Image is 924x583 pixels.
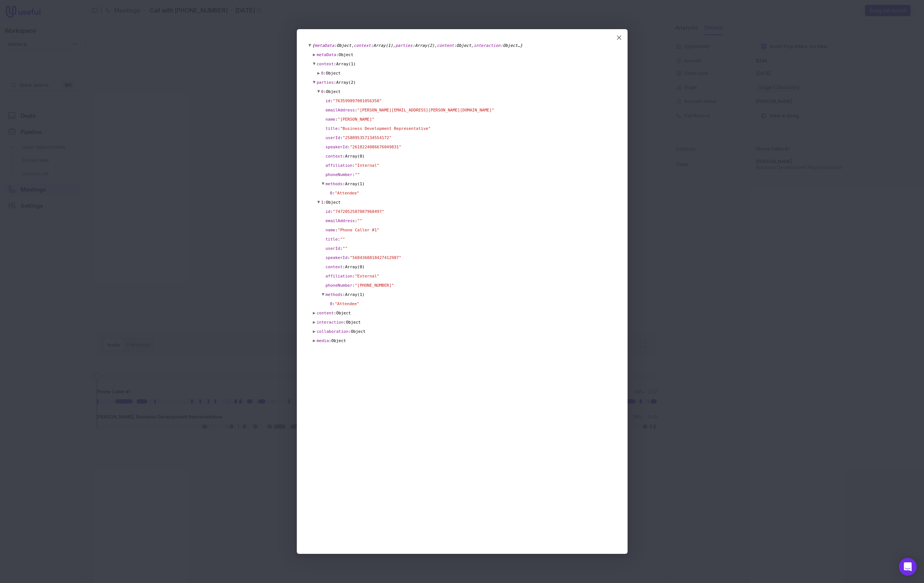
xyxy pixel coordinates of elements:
[326,135,340,140] span: userId
[345,182,365,186] span: Array(1)
[357,108,494,113] span: " [PERSON_NAME][EMAIL_ADDRESS][PERSON_NAME][DOMAIN_NAME] "
[317,311,334,315] span: content
[317,338,329,343] span: media
[326,292,343,297] span: methods
[334,80,336,85] span: :
[334,62,336,66] span: :
[326,283,353,288] span: phoneNumber
[474,43,520,48] span: :
[329,338,332,343] span: :
[326,145,348,149] span: speakerId
[326,99,330,103] span: id
[343,292,345,297] span: :
[334,311,336,315] span: :
[614,32,625,43] button: Close
[345,265,365,269] span: Array(0)
[518,43,520,48] span: …
[343,265,345,269] span: :
[353,172,355,177] span: :
[317,80,334,85] span: parties
[336,311,351,315] span: Object
[335,228,338,232] span: :
[355,218,357,223] span: :
[503,43,518,48] span: Object
[319,182,327,185] span: ▶
[326,182,343,186] span: methods
[310,62,319,65] span: ▶
[326,126,338,131] span: title
[373,43,393,48] span: Array(1)
[333,99,382,103] span: " 763599897001056350 "
[415,43,434,48] span: Array(2)
[313,318,316,327] span: ▶
[354,43,371,48] span: context
[343,135,391,140] span: " 258095357134554172 "
[326,108,355,113] span: emailAddress
[333,209,384,214] span: " 7472052587087968497 "
[437,43,471,48] span: :
[335,301,359,306] span: " Attendee "
[355,163,379,168] span: " Internal "
[326,246,340,251] span: userId
[357,218,362,223] span: " "
[340,135,343,140] span: :
[326,228,336,232] span: name
[344,320,346,325] span: :
[323,200,326,205] span: :
[340,126,430,131] span: " Business Development Representative "
[355,172,360,177] span: " "
[332,301,335,306] span: :
[313,327,316,336] span: ▶
[345,154,365,159] span: Array(0)
[323,89,326,94] span: :
[317,320,344,325] span: interaction
[335,117,338,122] span: :
[317,52,336,57] span: metaData
[313,50,316,59] span: ▶
[310,81,319,83] span: ▶
[315,43,351,48] span: :
[314,90,323,93] span: ▶
[355,274,379,279] span: " External "
[337,43,351,48] span: Object
[350,255,401,260] span: " 5684360818427412987 "
[339,52,353,57] span: Object
[343,154,345,159] span: :
[314,201,323,203] span: ▶
[312,43,523,48] span: { , , , , }
[474,43,501,48] span: interaction
[336,80,356,85] span: Array(2)
[437,43,454,48] span: content
[326,209,330,214] span: id
[315,43,334,48] span: metaData
[332,191,335,196] span: :
[353,163,355,168] span: :
[321,200,324,205] span: 1
[353,274,355,279] span: :
[331,338,346,343] span: Object
[347,255,350,260] span: :
[305,44,314,46] span: ▶
[335,191,359,196] span: " Attendee "
[326,89,341,94] span: Object
[336,52,339,57] span: :
[336,62,356,66] span: Array(1)
[395,43,412,48] span: parties
[321,71,324,76] span: 0
[326,255,348,260] span: speakerId
[338,117,374,122] span: " [PERSON_NAME] "
[338,126,340,131] span: :
[330,191,333,196] span: 0
[326,200,341,205] span: Object
[354,43,393,48] span: :
[347,145,350,149] span: :
[340,237,345,242] span: " "
[326,71,341,76] span: Object
[326,172,353,177] span: phoneNumber
[326,117,336,122] span: name
[457,43,471,48] span: Object
[323,71,326,76] span: :
[348,329,351,334] span: :
[317,69,320,77] span: ▶
[326,274,353,279] span: affiliation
